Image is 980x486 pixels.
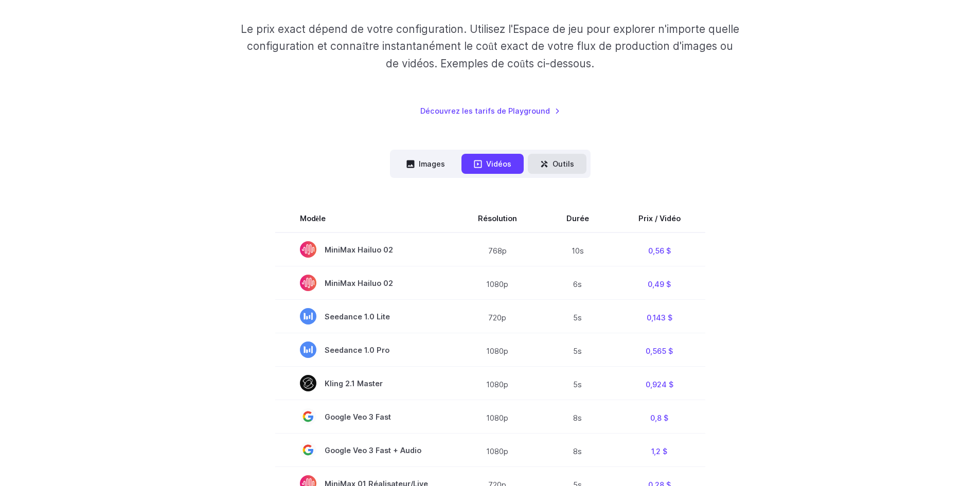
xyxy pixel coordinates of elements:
[241,23,739,70] font: Le prix exact dépend de votre configuration. Utilisez l'Espace de jeu pour explorer n'importe que...
[486,380,508,388] font: 1080p
[553,159,574,168] font: Outils
[650,413,668,422] font: 0,8 $
[325,379,383,388] font: Kling 2.1 Master
[638,213,681,222] font: Prix ​​/ Vidéo
[486,346,508,355] font: 1080p
[486,159,511,168] font: Vidéos
[572,246,584,255] font: 10s
[488,313,506,321] font: 720p
[486,446,508,455] font: 1080p
[647,313,672,321] font: 0,143 $
[325,346,389,354] font: Seedance 1.0 Pro
[325,245,393,254] font: MiniMax Hailuo 02
[646,380,673,388] font: 0,924 $
[300,213,326,222] font: Modèle
[325,446,421,455] font: Google Veo 3 Fast + Audio
[648,246,671,255] font: 0,56 $
[420,105,560,117] a: Découvrez les tarifs de Playground
[325,279,393,287] font: MiniMax Hailuo 02
[573,446,582,455] font: 8s
[566,213,589,222] font: Durée
[488,246,507,255] font: 768p
[646,346,673,355] font: 0,565 $
[325,412,391,421] font: Google Veo 3 Fast
[573,313,582,321] font: 5s
[573,413,582,422] font: 8s
[486,413,508,422] font: 1080p
[419,159,445,168] font: Images
[486,279,508,288] font: 1080p
[648,279,671,288] font: 0,49 $
[420,106,550,115] font: Découvrez les tarifs de Playground
[651,446,667,455] font: 1,2 $
[573,279,582,288] font: 6s
[573,380,582,388] font: 5s
[478,213,517,222] font: Résolution
[325,312,390,321] font: Seedance 1.0 Lite
[573,346,582,355] font: 5s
